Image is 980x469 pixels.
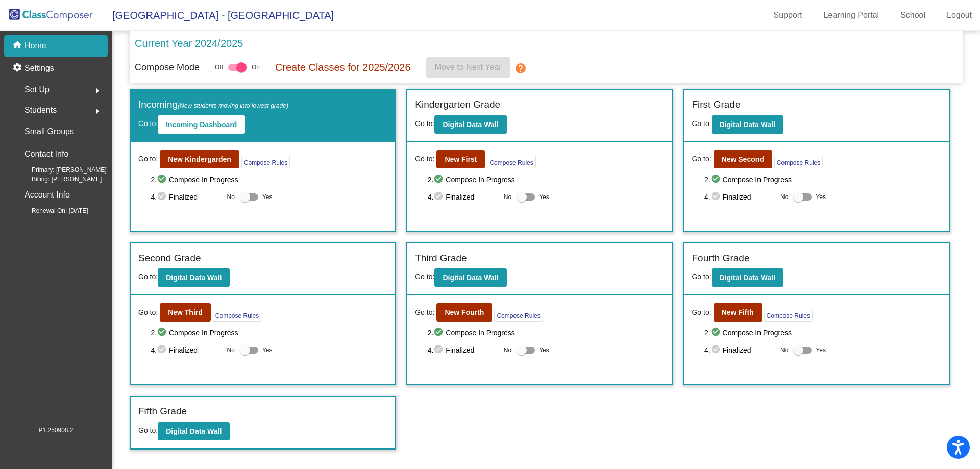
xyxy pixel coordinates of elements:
span: Set Up [24,83,50,97]
b: Digital Data Wall [443,274,498,282]
button: New Fifth [714,303,762,322]
span: 4. Finalized [428,191,499,203]
mat-icon: check_circle [710,327,723,339]
span: Yes [816,344,826,356]
button: Digital Data Wall [158,268,230,287]
span: Go to: [138,154,158,164]
mat-icon: check_circle [433,327,446,339]
span: No [504,345,511,355]
mat-icon: check_circle [710,344,723,356]
p: Small Groups [24,125,74,139]
label: Incoming [138,97,288,112]
span: Go to: [138,426,158,434]
button: Incoming Dashboard [158,115,245,134]
span: On [252,63,260,72]
p: Current Year 2024/2025 [135,36,243,51]
span: No [780,192,788,202]
span: 2. Compose In Progress [151,327,387,339]
p: Settings [24,62,54,75]
mat-icon: check_circle [157,191,169,203]
a: School [892,7,934,23]
mat-icon: home [12,40,24,52]
button: Move to Next Year [426,57,510,78]
mat-icon: help [514,62,527,75]
a: Support [766,7,811,23]
mat-icon: check_circle [157,174,169,186]
p: Create Classes for 2025/2026 [275,60,411,75]
span: 2. Compose In Progress [704,327,941,339]
p: Contact Info [24,147,68,161]
span: Go to: [138,273,158,281]
span: 4. Finalized [151,344,222,356]
p: Compose Mode [135,61,200,75]
label: Kindergarten Grade [415,97,500,112]
span: [GEOGRAPHIC_DATA] - [GEOGRAPHIC_DATA] [102,7,334,23]
span: No [504,192,511,202]
button: Compose Rules [241,156,290,168]
b: New First [445,155,477,163]
span: Off [215,63,223,72]
a: Logout [939,7,980,23]
span: 2. Compose In Progress [428,327,665,339]
span: Go to: [692,307,711,318]
span: 4. Finalized [704,344,775,356]
button: Digital Data Wall [712,115,783,134]
span: (New students moving into lowest grade) [178,102,288,109]
b: New Third [168,308,203,316]
b: New Kindergarden [168,155,231,163]
span: 4. Finalized [428,344,499,356]
label: Second Grade [138,251,201,266]
button: Compose Rules [494,309,543,322]
mat-icon: check_circle [710,174,723,186]
span: Yes [262,344,273,356]
b: New Second [722,155,764,163]
button: Compose Rules [764,309,813,322]
button: Digital Data Wall [712,268,783,287]
span: 2. Compose In Progress [151,174,387,186]
b: Digital Data Wall [166,274,222,282]
span: No [780,345,788,355]
span: 2. Compose In Progress [704,174,941,186]
p: Account Info [24,188,70,202]
span: Move to Next Year [435,63,502,71]
span: Students [24,103,57,117]
b: Digital Data Wall [166,427,222,435]
button: New Kindergarden [160,150,239,168]
span: Go to: [138,119,158,128]
mat-icon: check_circle [710,191,723,203]
label: Fifth Grade [138,404,187,419]
span: Renewal On: [DATE] [15,206,88,215]
span: Yes [539,344,549,356]
span: Billing: [PERSON_NAME] [15,175,102,184]
label: Third Grade [415,251,467,266]
span: Go to: [415,273,434,281]
b: Digital Data Wall [720,120,775,129]
span: Go to: [415,154,434,164]
b: New Fifth [722,308,754,316]
mat-icon: check_circle [433,174,446,186]
button: Digital Data Wall [158,422,230,440]
span: No [227,192,235,202]
button: New Third [160,303,211,322]
span: Go to: [415,119,434,128]
button: New Second [714,150,772,168]
button: Compose Rules [213,309,261,322]
b: New Fourth [445,308,484,316]
span: No [227,345,235,355]
span: 4. Finalized [704,191,775,203]
b: Incoming Dashboard [166,120,237,129]
label: Fourth Grade [692,251,749,266]
span: Yes [539,191,549,203]
mat-icon: arrow_right [91,85,104,97]
span: Go to: [692,119,711,128]
b: Digital Data Wall [720,274,775,282]
mat-icon: settings [12,62,24,75]
a: Learning Portal [816,7,888,23]
span: Go to: [692,154,711,164]
button: Digital Data Wall [434,115,506,134]
button: Digital Data Wall [434,268,506,287]
p: Home [24,40,46,52]
b: Digital Data Wall [443,120,498,129]
span: Yes [816,191,826,203]
label: First Grade [692,97,740,112]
